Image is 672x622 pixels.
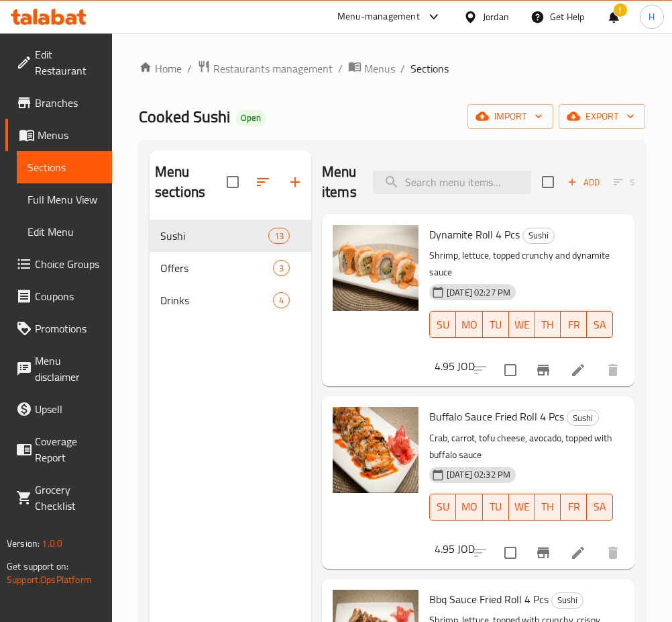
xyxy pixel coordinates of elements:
span: Cooked Sushi [139,101,230,132]
span: SU [435,497,451,517]
a: Edit menu item [570,362,586,378]
button: TU [483,311,509,338]
button: FR [561,311,587,338]
div: Jordan [483,9,509,24]
span: Choice Groups [35,256,101,272]
a: Full Menu View [17,183,112,216]
a: Edit menu item [570,545,586,561]
a: Choice Groups [5,248,112,280]
button: export [559,104,645,129]
div: Sushi [567,410,599,426]
div: Sushi13 [150,220,311,252]
button: FR [561,494,587,521]
span: Restaurants management [213,60,333,77]
div: Sushi [551,592,583,609]
h2: Menu items [322,162,357,202]
button: TH [535,494,561,521]
button: Add [562,172,605,193]
a: Menus [348,60,395,77]
button: SA [587,311,613,338]
div: Sushi [522,228,555,244]
li: / [400,60,405,77]
span: Open [235,112,266,124]
span: Coupons [35,288,101,304]
button: Branch-specific-item [527,354,559,386]
span: MO [461,497,478,517]
a: Support.OpsPlatform [7,571,92,588]
button: SA [587,494,613,521]
span: FR [566,497,581,517]
span: 1.0.0 [42,535,62,552]
span: Sections [410,60,449,77]
a: Edit Restaurant [5,38,112,87]
span: Dynamite Roll 4 Pcs [429,224,520,245]
img: Dynamite Roll 4 Pcs [333,225,418,311]
span: Bbq Sauce Fried Roll 4 Pcs [429,589,549,609]
span: TH [541,497,556,517]
span: SU [435,315,451,335]
span: export [569,108,634,125]
span: Sort sections [247,166,279,198]
a: Upsell [5,393,112,425]
button: TH [535,311,561,338]
span: Menu disclaimer [35,353,101,385]
span: TU [488,497,504,517]
a: Menus [5,119,112,151]
span: Grocery Checklist [35,482,101,514]
span: Select to update [496,356,524,384]
span: Add [565,175,602,190]
span: Sushi [567,410,598,426]
span: Select section first [605,172,659,193]
nav: breadcrumb [139,60,645,77]
button: WE [509,311,535,338]
button: Add section [279,166,311,198]
span: SA [592,315,608,335]
div: items [268,228,290,244]
span: Select all sections [219,168,247,196]
span: Buffalo Sauce Fried Roll 4 Pcs [429,406,564,427]
span: Sushi [552,592,583,608]
span: Add item [562,172,605,193]
div: Offers3 [150,252,311,284]
span: Full Menu View [27,191,101,208]
span: Sushi [523,228,554,243]
span: Branches [35,95,101,111]
span: Select to update [496,539,524,567]
input: search [373,171,531,194]
a: Coverage Report [5,425,112,474]
button: SU [429,494,456,521]
span: 13 [269,230,289,242]
button: TU [483,494,509,521]
h6: 4.95 JOD [435,539,475,558]
span: Edit Menu [27,224,101,240]
a: Menu disclaimer [5,345,112,393]
span: Promotions [35,320,101,337]
button: delete [597,537,629,569]
span: H [649,9,655,24]
a: Branches [5,87,112,119]
p: Crab, carrot, tofu cheese, avocado, topped with buffalo sauce [429,430,613,463]
span: import [478,108,543,125]
button: delete [597,354,629,386]
span: [DATE] 02:27 PM [441,286,516,299]
a: Edit Menu [17,216,112,248]
span: TU [488,315,504,335]
span: Offers [160,260,273,276]
span: Version: [7,535,40,552]
button: WE [509,494,535,521]
span: Get support on: [7,558,68,575]
a: Promotions [5,312,112,345]
h2: Menu sections [155,162,227,202]
span: Upsell [35,401,101,417]
span: Drinks [160,292,273,308]
span: WE [514,315,530,335]
li: / [338,60,343,77]
a: Coupons [5,280,112,312]
span: Menus [38,127,101,143]
button: SU [429,311,456,338]
div: items [273,292,290,308]
a: Home [139,60,182,77]
button: MO [456,494,483,521]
